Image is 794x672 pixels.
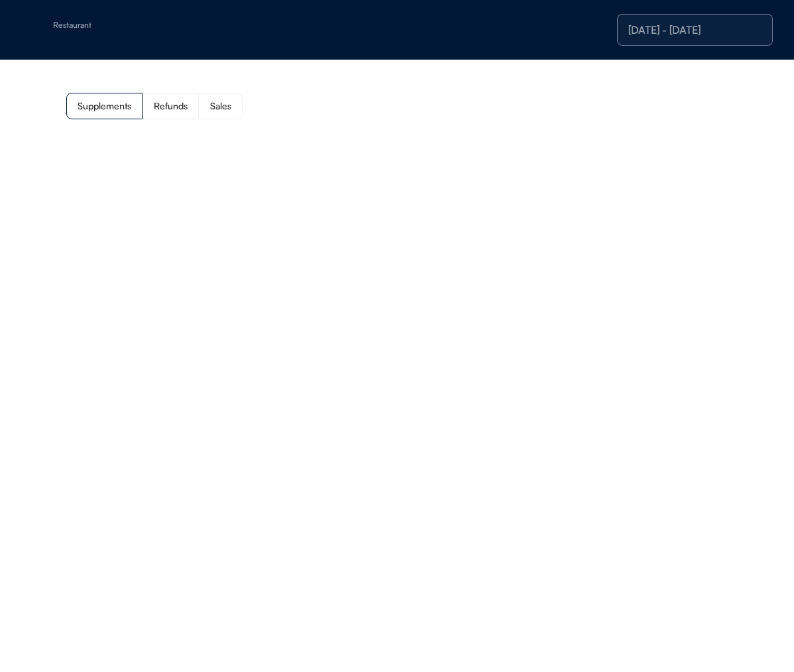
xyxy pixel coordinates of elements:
[78,101,131,111] div: Supplements
[53,21,220,29] div: Restaurant
[210,101,231,111] div: Sales
[27,19,48,40] img: yH5BAEAAAAALAAAAAABAAEAAAIBRAA7
[154,101,188,111] div: Refunds
[628,25,762,35] div: [DATE] - [DATE]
